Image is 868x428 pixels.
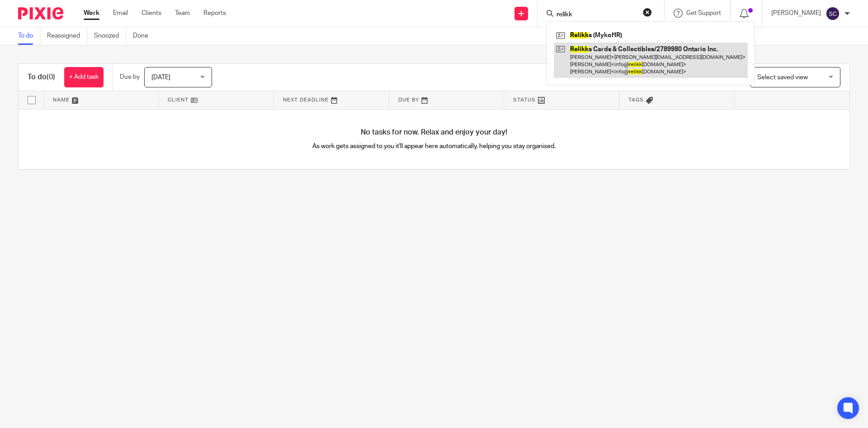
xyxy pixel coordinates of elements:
img: Pixie [18,7,63,19]
a: Team [175,9,190,18]
a: Work [84,9,99,18]
h4: No tasks for now. Relax and enjoy your day! [19,128,849,137]
p: [PERSON_NAME] [771,9,821,18]
span: (0) [47,73,55,81]
a: Done [133,27,155,45]
button: Clear [643,8,652,17]
p: As work gets assigned to you it'll appear here automatically, helping you stay organised. [226,142,642,151]
a: Snoozed [94,27,126,45]
a: Clients [142,9,161,18]
img: svg%3E [826,6,840,21]
input: Search [556,11,637,19]
a: Email [113,9,128,18]
h1: To do [28,72,55,82]
a: To do [18,27,40,45]
a: + Add task [64,67,104,87]
span: [DATE] [151,74,170,81]
a: Reassigned [47,27,87,45]
span: Get Support [686,10,721,16]
a: Reports [203,9,226,18]
p: Due by [120,72,140,82]
span: Select saved view [757,74,808,81]
span: Tags [628,97,644,102]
